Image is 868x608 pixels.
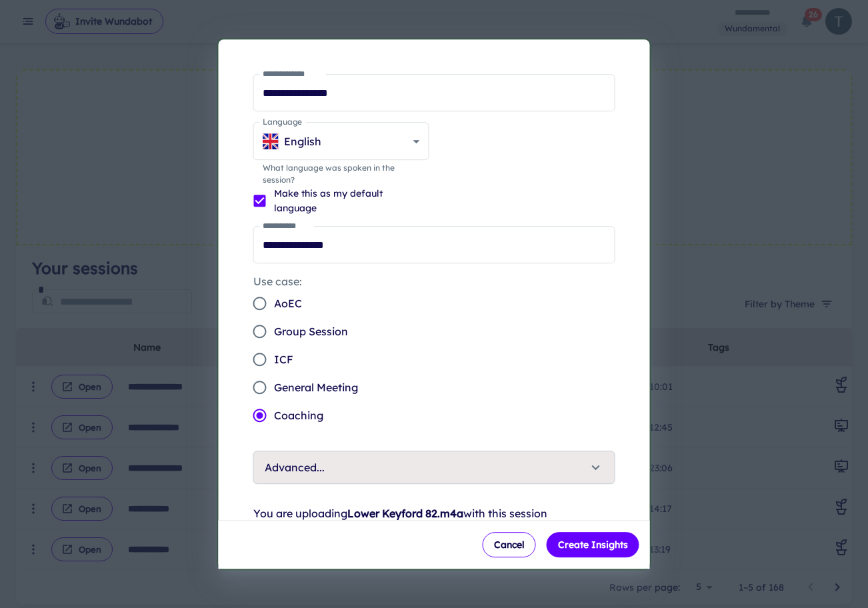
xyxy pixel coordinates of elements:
[274,186,419,215] p: Make this as my default language
[274,351,293,367] span: ICF
[274,323,348,339] span: Group Session
[263,133,279,149] img: GB
[253,274,302,289] legend: Use case:
[274,407,323,423] span: Coaching
[347,507,463,520] strong: Lower Keyford 82.m4a
[483,532,536,557] button: Cancel
[263,116,302,127] label: Language
[274,295,302,311] span: AoEC
[263,162,420,186] p: What language was spoken in the session?
[274,379,358,395] span: General Meeting
[265,459,325,475] p: Advanced...
[253,505,615,521] p: You are uploading with this session
[254,451,615,483] button: Advanced...
[547,532,639,557] button: Create Insights
[284,133,321,149] p: English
